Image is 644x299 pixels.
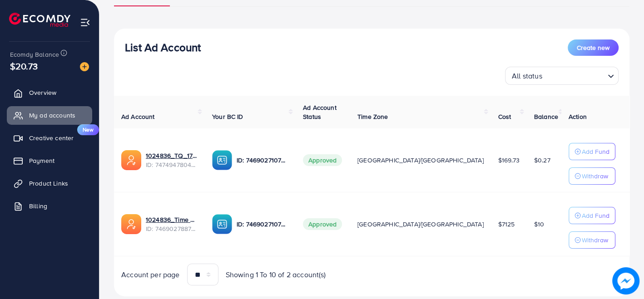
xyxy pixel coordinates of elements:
button: Add Fund [569,143,615,160]
span: Product Links [29,179,68,188]
span: Account per page [121,270,180,280]
span: $7125 [498,220,515,229]
span: [GEOGRAPHIC_DATA]/[GEOGRAPHIC_DATA] [357,220,484,229]
img: ic-ba-acc.ded83a64.svg [212,214,232,234]
span: My ad accounts [29,111,75,120]
p: Withdraw [582,235,608,245]
p: Withdraw [582,171,608,181]
span: Action [569,112,587,121]
span: Creative center [29,133,74,142]
span: Payment [29,156,54,165]
a: 1024836_Time Quest ADM_1739018582569 [146,215,198,224]
a: Billing [7,197,92,215]
h3: List Ad Account [125,41,201,54]
p: Add Fund [582,210,609,221]
img: logo [9,13,70,27]
span: Approved [303,218,342,230]
div: <span class='underline'>1024836_Time Quest ADM_1739018582569</span></br>7469027887354789905 [146,215,198,234]
span: All status [510,69,544,83]
button: Add Fund [569,207,615,224]
button: Withdraw [569,231,615,249]
span: Time Zone [357,112,388,121]
span: Ecomdy Balance [10,50,59,59]
img: image [80,62,89,71]
button: Create new [568,39,619,56]
span: Balance [534,112,558,121]
a: Creative centerNew [7,129,92,147]
button: Withdraw [569,167,615,185]
span: Showing 1 To 10 of 2 account(s) [226,270,326,280]
img: image [612,267,639,294]
p: ID: 7469027107415490576 [237,155,288,166]
span: New [77,124,99,135]
img: ic-ads-acc.e4c84228.svg [121,214,141,234]
a: My ad accounts [7,106,92,124]
span: Billing [29,201,47,211]
a: Product Links [7,174,92,192]
span: $0.27 [534,156,550,165]
p: ID: 7469027107415490576 [237,219,288,230]
a: Overview [7,83,92,102]
span: Overview [29,88,56,97]
input: Search for option [545,68,604,83]
span: $10 [534,220,544,229]
a: 1024836_TQ_1740396927755 [146,151,198,160]
span: ID: 7474947804864823297 [146,160,198,169]
a: Payment [7,152,92,170]
span: ID: 7469027887354789905 [146,224,198,233]
img: ic-ba-acc.ded83a64.svg [212,150,232,170]
span: Approved [303,154,342,166]
span: $20.73 [10,59,38,73]
span: Your BC ID [212,112,243,121]
span: $169.73 [498,156,520,165]
img: menu [80,17,90,28]
span: Ad Account [121,112,155,121]
p: Add Fund [582,146,609,157]
img: ic-ads-acc.e4c84228.svg [121,150,141,170]
div: <span class='underline'>1024836_TQ_1740396927755</span></br>7474947804864823297 [146,151,198,170]
span: [GEOGRAPHIC_DATA]/[GEOGRAPHIC_DATA] [357,156,484,165]
span: Ad Account Status [303,103,337,121]
span: Create new [577,43,609,52]
span: Cost [498,112,511,121]
div: Search for option [505,67,619,85]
